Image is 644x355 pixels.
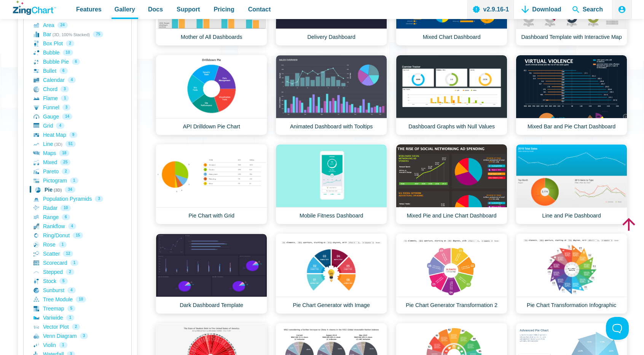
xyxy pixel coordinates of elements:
span: Features [76,4,102,14]
a: API Drilldown Pie Chart [156,55,267,135]
span: Contact [248,4,271,14]
span: Support [177,4,200,14]
a: ZingChart Logo. Click to return to the homepage [13,1,56,15]
a: Mixed Pie and Line Chart Dashboard [396,144,507,224]
iframe: Toggle Customer Support [606,317,629,340]
a: Line and Pie Dashboard [516,144,627,224]
span: Docs [148,4,163,14]
span: Pricing [214,4,234,14]
a: Mixed Bar and Pie Chart Dashboard [516,55,627,135]
a: Dashboard Graphs with Null Values [396,55,507,135]
a: Pie Chart Transformation Infographic [516,233,627,314]
a: Pie Chart Generator with Image [276,233,387,314]
a: Pie Chart Generator Transformation 2 [396,233,507,314]
a: Pie Chart with Grid [156,144,267,224]
span: Gallery [115,4,135,14]
a: Animated Dashboard with Tooltips [276,55,387,135]
a: Mobile Fitness Dashboard [276,144,387,224]
a: Dark Dashboard Template [156,233,267,314]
